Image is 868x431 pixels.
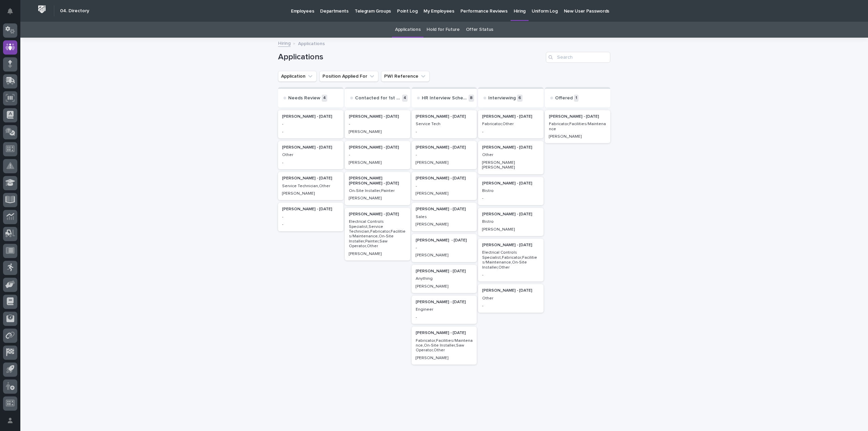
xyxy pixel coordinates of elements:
[482,273,539,277] p: -
[416,307,473,312] p: Engineer
[349,212,406,217] p: [PERSON_NAME] - [DATE]
[282,215,339,219] p: -
[282,145,339,150] p: [PERSON_NAME] - [DATE]
[412,141,477,169] a: [PERSON_NAME] - [DATE]-[PERSON_NAME]
[412,265,477,293] a: [PERSON_NAME] - [DATE]Anything[PERSON_NAME]
[278,203,343,231] div: [PERSON_NAME] - [DATE]--
[412,172,477,200] a: [PERSON_NAME] - [DATE]-[PERSON_NAME]
[8,8,17,19] div: Notifications
[549,122,606,132] p: Fabricator,Facilities/Maintenance
[545,110,610,143] div: [PERSON_NAME] - [DATE]Fabricator,Facilities/Maintenance[PERSON_NAME]
[482,296,539,301] p: Other
[478,239,544,281] a: [PERSON_NAME] - [DATE]Electrical Controls Specialist,Fabricator,Facilities/Maintenance,On-Site In...
[355,95,401,101] p: Contacted for 1st Interview
[482,250,539,270] p: Electrical Controls Specialist,Fabricator,Facilities/Maintenance,On-Site Installer,Other
[416,215,473,219] p: Sales
[466,22,493,38] a: Offer Status
[482,288,539,293] p: [PERSON_NAME] - [DATE]
[416,253,473,258] p: [PERSON_NAME]
[416,276,473,281] p: Anything
[282,176,339,181] p: [PERSON_NAME] - [DATE]
[349,114,406,119] p: [PERSON_NAME] - [DATE]
[349,252,406,256] p: [PERSON_NAME]
[478,177,544,205] a: [PERSON_NAME] - [DATE]Bistro-
[416,238,473,243] p: [PERSON_NAME] - [DATE]
[574,95,578,102] p: 1
[412,327,477,365] a: [PERSON_NAME] - [DATE]Fabricator,Facilities/Maintenance,On-Site Installer,Saw Operator,Other[PERS...
[278,141,343,169] a: [PERSON_NAME] - [DATE]Other-
[478,284,544,312] a: [PERSON_NAME] - [DATE]Other-
[482,160,539,170] p: [PERSON_NAME] [PERSON_NAME]
[319,71,378,82] button: Position Applied For
[282,222,339,227] p: -
[482,153,539,157] p: Other
[416,222,473,227] p: [PERSON_NAME]
[402,95,408,102] p: 4
[322,95,327,102] p: 4
[278,52,543,62] h1: Applications
[478,141,544,174] a: [PERSON_NAME] - [DATE]Other[PERSON_NAME] [PERSON_NAME]
[282,114,339,119] p: [PERSON_NAME] - [DATE]
[412,110,477,138] div: [PERSON_NAME] - [DATE]Service Tech-
[282,191,339,196] p: [PERSON_NAME]
[416,331,473,335] p: [PERSON_NAME] - [DATE]
[482,130,539,134] p: -
[345,141,410,169] div: [PERSON_NAME] - [DATE]-[PERSON_NAME]
[482,219,539,224] p: Bistro
[349,189,406,193] p: On-Site Installer,Painter
[416,246,473,250] p: -
[349,160,406,165] p: [PERSON_NAME]
[422,95,468,101] p: HR Interview Scheduled / Complete
[349,153,406,157] p: -
[416,184,473,189] p: -
[478,208,544,236] a: [PERSON_NAME] - [DATE]Bistro[PERSON_NAME]
[278,110,343,138] div: [PERSON_NAME] - [DATE]--
[478,110,544,138] a: [PERSON_NAME] - [DATE]Fabricator,Other-
[482,227,539,232] p: [PERSON_NAME]
[349,122,406,126] p: -
[555,95,573,101] p: Offered
[427,22,459,38] a: Hold for Future
[298,39,325,47] p: Applications
[412,296,477,324] a: [PERSON_NAME] - [DATE]Engineer-
[416,356,473,360] p: [PERSON_NAME]
[412,203,477,231] a: [PERSON_NAME] - [DATE]Sales[PERSON_NAME]
[345,110,410,138] div: [PERSON_NAME] - [DATE]-[PERSON_NAME]
[416,176,473,181] p: [PERSON_NAME] - [DATE]
[416,207,473,212] p: [PERSON_NAME] - [DATE]
[482,212,539,217] p: [PERSON_NAME] - [DATE]
[395,22,420,38] a: Applications
[482,122,539,126] p: Fabricator,Other
[482,114,539,119] p: [PERSON_NAME] - [DATE]
[349,130,406,134] p: [PERSON_NAME]
[282,122,339,126] p: -
[36,3,48,16] img: Workspace Logo
[349,219,406,249] p: Electrical Controls Specialist,Service Technician,Fabricator,Facilities/Maintenance,On-Site Insta...
[517,95,522,102] p: 6
[278,39,291,47] a: Hiring
[546,52,610,63] input: Search
[416,338,473,353] p: Fabricator,Facilities/Maintenance,On-Site Installer,Saw Operator,Other
[469,95,474,102] p: 8
[278,172,343,200] a: [PERSON_NAME] - [DATE]Service Technician,Other[PERSON_NAME]
[412,234,477,262] a: [PERSON_NAME] - [DATE]-[PERSON_NAME]
[482,181,539,186] p: [PERSON_NAME] - [DATE]
[416,284,473,289] p: [PERSON_NAME]
[345,208,410,260] a: [PERSON_NAME] - [DATE]Electrical Controls Specialist,Service Technician,Fabricator,Facilities/Mai...
[282,184,339,189] p: Service Technician,Other
[282,130,339,134] p: -
[416,300,473,305] p: [PERSON_NAME] - [DATE]
[416,114,473,119] p: [PERSON_NAME] - [DATE]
